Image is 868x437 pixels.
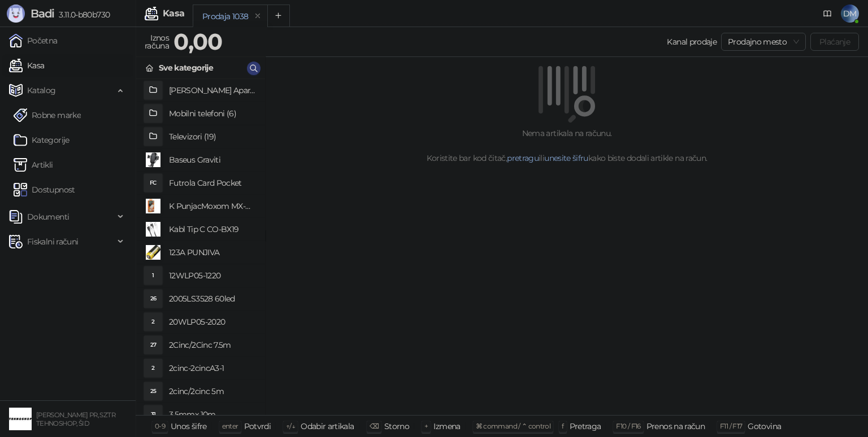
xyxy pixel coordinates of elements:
span: Katalog [27,79,56,102]
h4: Televizori (19) [169,128,256,146]
span: ⌫ [370,422,379,430]
div: grid [136,79,265,415]
span: Badi [31,7,54,20]
div: Potvrdi [244,419,271,434]
span: ⌘ command / ⌃ control [476,422,551,430]
img: Logo [7,5,25,23]
div: 31 [144,405,162,423]
span: + [424,422,428,430]
h4: 2cinc/2cinc 5m [169,382,256,400]
span: 0-9 [155,422,165,430]
div: Iznos računa [142,30,171,53]
span: 3.11.0-b80b730 [54,10,110,20]
img: Slika [144,197,162,215]
strong: 0,00 [173,28,222,55]
small: [PERSON_NAME] PR, SZTR TEHNOSHOP, ŠID [36,411,115,427]
div: Kanal prodaje [667,36,717,48]
span: Fiskalni računi [27,230,78,253]
span: F11 / F17 [720,422,742,430]
div: 1 [144,266,162,285]
a: Kategorije [14,129,70,151]
h4: 123A PUNJIVA [169,243,256,261]
a: Dostupnost [14,178,75,201]
img: 64x64-companyLogo-68805acf-9e22-4a20-bcb3-9756868d3d19.jpeg [9,408,32,430]
a: Početna [9,29,58,52]
div: Gotovina [748,419,781,434]
div: Prenos na račun [646,419,705,434]
a: Dokumentacija [818,5,836,23]
a: Robne marke [14,104,81,126]
a: unesite šifru [544,153,588,163]
h4: 2cinc-2cincA3-1 [169,359,256,377]
img: Slika [144,220,162,238]
h4: 12WLP05-1220 [169,266,256,285]
div: Pretraga [570,419,601,434]
h4: Mobilni telefoni (6) [169,104,256,123]
a: Kasa [9,54,44,77]
div: Sve kategorije [159,62,213,74]
span: Prodajno mesto [728,33,799,50]
div: Odabir artikala [301,419,354,434]
h4: Baseus Graviti [169,151,256,169]
h4: 20WLP05-2020 [169,313,256,331]
div: FC [144,174,162,192]
a: ArtikliArtikli [14,154,53,176]
span: F10 / F16 [616,422,640,430]
h4: Kabl Tip C CO-BX19 [169,220,256,238]
div: Izmena [433,419,460,434]
h4: 2005LS3528 60led [169,290,256,308]
img: Slika [144,243,162,261]
div: 25 [144,382,162,400]
span: enter [222,422,238,430]
button: remove [250,11,265,21]
h4: 2Cinc/2Cinc 7.5m [169,336,256,354]
span: ↑/↓ [286,422,295,430]
button: Plaćanje [810,33,859,51]
div: 27 [144,336,162,354]
div: Prodaja 1038 [202,10,248,23]
img: Slika [144,151,162,169]
h4: K PunjacMoxom MX-HC25 PD 20W [169,197,256,215]
div: 2 [144,313,162,331]
div: Nema artikala na računu. Koristite bar kod čitač, ili kako biste dodali artikle na račun. [279,127,854,164]
div: Kasa [163,9,184,18]
h4: [PERSON_NAME] Aparati (2) [169,81,256,99]
span: f [562,422,563,430]
h4: 3.5mmx 10m [169,405,256,423]
div: Storno [384,419,409,434]
img: Artikli [14,158,27,172]
span: Dokumenti [27,206,69,228]
button: Add tab [267,5,290,27]
div: 2 [144,359,162,377]
div: Unos šifre [171,419,207,434]
div: 26 [144,290,162,308]
a: pretragu [507,153,539,163]
span: DM [841,5,859,23]
h4: Futrola Card Pocket [169,174,256,192]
